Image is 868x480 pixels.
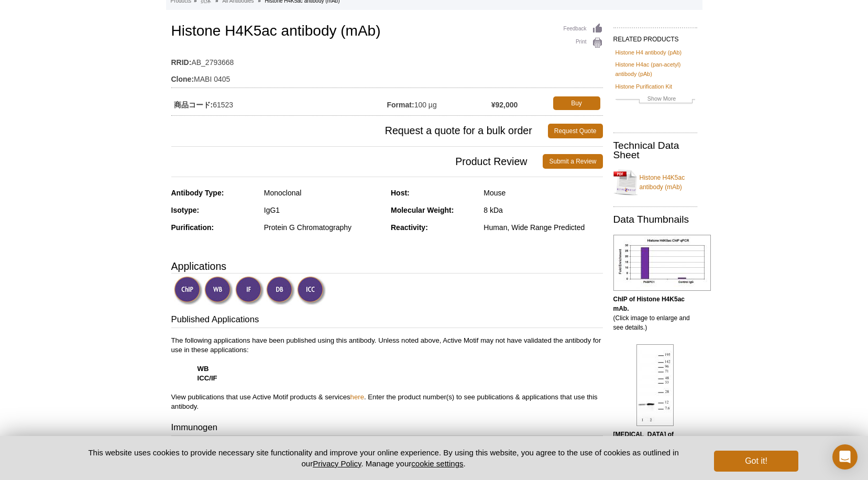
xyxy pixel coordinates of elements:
strong: Antibody Type: [171,189,224,197]
img: Immunofluorescence Validated [235,276,264,305]
button: Got it! [714,451,798,472]
td: 61523 [171,94,387,113]
strong: Format: [387,100,414,110]
strong: Clone: [171,74,194,84]
a: Print [564,37,603,49]
strong: Purification: [171,223,214,232]
strong: 商品コード: [174,100,213,110]
p: The following applications have been published using this antibody. Unless noted above, Active Mo... [171,336,603,411]
strong: WB [197,365,209,373]
h1: Histone H4K5ac antibody (mAb) [171,23,603,41]
div: Human, Wide Range Predicted [484,223,602,232]
p: (Click image to enlarge and see details.) [613,294,697,332]
td: 100 µg [387,94,491,113]
a: Privacy Policy [313,459,361,468]
strong: Host: [391,189,410,197]
a: Show More [616,94,695,106]
a: Histone H4 antibody (pAb) [616,48,682,57]
a: Buy [553,96,600,110]
strong: ICC/IF [197,374,217,382]
strong: ¥92,000 [491,100,518,110]
img: Immunocytochemistry Validated [297,276,326,305]
h2: RELATED PRODUCTS [613,27,697,46]
img: Dot Blot Validated [266,276,295,305]
img: Histone H4K5ac antibody (mAb) tested by ChIP. [613,235,711,291]
span: Product Review [171,154,543,169]
h2: Technical Data Sheet [613,141,697,160]
img: Western Blot Validated [204,276,233,305]
div: Open Intercom Messenger [832,444,858,470]
img: Histone H4K5ac antibody (mAb) tested by Western blot. [636,344,674,426]
a: Histone Purification Kit [616,82,673,91]
b: [MEDICAL_DATA] of Histone H4K5ac mAb. [613,431,679,448]
a: Histone H4K5ac antibody (mAb) [613,167,697,198]
div: Protein G Chromatography [264,223,383,232]
h3: Immunogen [171,421,603,436]
p: This website uses cookies to provide necessary site functionality and improve your online experie... [70,447,697,469]
strong: Molecular Weight: [391,206,454,214]
a: here [350,393,364,401]
h2: Data Thumbnails [613,215,697,224]
p: (Click image to enlarge and see details.) [613,430,697,467]
div: Mouse [484,188,602,198]
div: IgG1 [264,205,383,215]
div: 8 kDa [484,205,602,215]
td: MABI 0405 [171,68,603,85]
h3: Applications [171,258,603,274]
img: ChIP Validated [174,276,203,305]
strong: RRID: [171,58,192,67]
b: ChIP of Histone H4K5ac mAb. [613,296,685,312]
button: cookie settings [411,459,463,468]
strong: Isotype: [171,206,200,214]
div: Monoclonal [264,188,383,198]
a: Request Quote [548,124,603,138]
a: Feedback [564,23,603,35]
h3: Published Applications [171,313,603,328]
span: Request a quote for a bulk order [171,124,548,138]
a: Histone H4ac (pan-acetyl) antibody (pAb) [616,60,695,79]
a: Submit a Review [543,154,602,169]
strong: Reactivity: [391,223,428,232]
td: AB_2793668 [171,51,603,68]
